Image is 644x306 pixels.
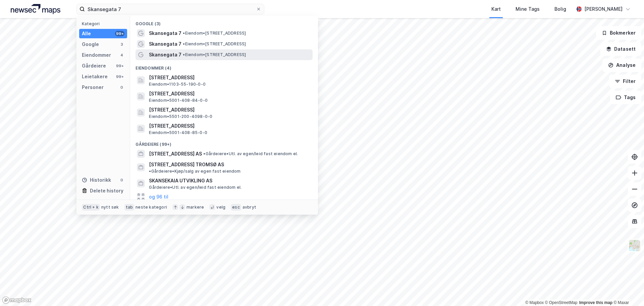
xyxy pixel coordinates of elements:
[119,42,124,47] div: 3
[82,83,104,91] div: Personer
[149,40,181,48] span: Skansegata 7
[119,52,124,58] div: 4
[516,5,540,13] div: Mine Tags
[491,5,501,13] div: Kart
[82,30,91,38] div: Alle
[186,205,204,210] div: markere
[149,193,168,201] button: og 96 til
[183,52,185,57] span: •
[149,177,310,185] span: SKANSEKAIA UTVIKLING AS
[115,63,124,69] div: 99+
[82,21,127,26] div: Kategori
[183,31,246,36] span: Eiendom • [STREET_ADDRESS]
[584,5,623,13] div: [PERSON_NAME]
[82,40,99,48] div: Google
[149,114,212,119] span: Eiendom • 5501-200-4098-0-0
[82,62,106,70] div: Gårdeiere
[579,300,612,305] a: Improve this map
[525,300,544,305] a: Mapbox
[149,130,207,135] span: Eiendom • 5001-408-85-0-0
[90,187,123,195] div: Delete history
[149,51,181,59] span: Skansegata 7
[231,204,241,211] div: esc
[183,41,246,47] span: Eiendom • [STREET_ADDRESS]
[203,151,205,156] span: •
[11,4,60,14] img: logo.a4113a55bc3d86da70a041830d287a7e.svg
[82,73,108,81] div: Leietakere
[610,274,644,306] iframe: Chat Widget
[149,98,208,103] span: Eiendom • 5001-408-84-0-0
[216,205,225,210] div: velg
[545,300,578,305] a: OpenStreetMap
[149,29,181,37] span: Skansegata 7
[149,106,310,114] span: [STREET_ADDRESS]
[203,151,298,157] span: Gårdeiere • Utl. av egen/leid fast eiendom el.
[149,185,241,190] span: Gårdeiere • Utl. av egen/leid fast eiendom el.
[610,91,641,104] button: Tags
[130,136,318,148] div: Gårdeiere (99+)
[602,58,641,72] button: Analyse
[609,75,641,88] button: Filter
[119,177,124,183] div: 0
[628,239,641,252] img: Z
[136,205,167,210] div: neste kategori
[149,74,310,82] span: [STREET_ADDRESS]
[130,16,318,28] div: Google (3)
[130,60,318,72] div: Eiendommer (4)
[149,90,310,98] span: [STREET_ADDRESS]
[115,74,124,79] div: 99+
[600,42,641,56] button: Datasett
[183,41,185,46] span: •
[610,274,644,306] div: Kontrollprogram for chat
[149,122,310,130] span: [STREET_ADDRESS]
[149,82,206,87] span: Eiendom • 1103-55-190-0-0
[2,296,32,304] a: Mapbox homepage
[183,31,185,36] span: •
[119,85,124,90] div: 0
[101,205,119,210] div: nytt søk
[115,31,124,36] div: 99+
[82,176,111,184] div: Historikk
[85,4,256,14] input: Søk på adresse, matrikkel, gårdeiere, leietakere eller personer
[149,169,240,174] span: Gårdeiere • Kjøp/salg av egen fast eiendom
[149,169,151,174] span: •
[82,204,100,211] div: Ctrl + k
[149,161,224,169] span: [STREET_ADDRESS] TROMSØ AS
[82,51,111,59] div: Eiendommer
[554,5,566,13] div: Bolig
[149,150,202,158] span: [STREET_ADDRESS] AS
[243,205,256,210] div: avbryt
[596,26,641,40] button: Bokmerker
[183,52,246,57] span: Eiendom • [STREET_ADDRESS]
[124,204,135,211] div: tab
